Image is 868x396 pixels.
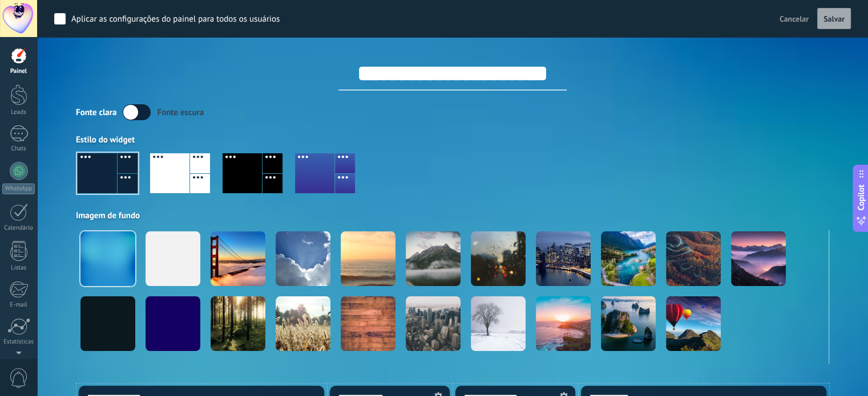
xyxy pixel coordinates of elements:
[157,107,204,118] div: Fonte escura
[823,15,845,23] span: Salvar
[855,184,867,210] span: Copilot
[817,8,851,30] button: Salvar
[2,109,35,116] div: Leads
[775,10,813,27] button: Cancelar
[2,145,35,153] div: Chats
[2,224,35,232] div: Calendário
[2,338,35,346] div: Estatísticas
[2,68,35,75] div: Painel
[2,301,35,309] div: E-mail
[76,134,829,145] div: Estilo do widget
[2,264,35,272] div: Listas
[2,183,35,194] div: WhatsApp
[76,107,116,118] div: Fonte clara
[780,14,809,24] span: Cancelar
[71,14,280,25] div: Aplicar as configurações do painel para todos os usuários
[76,210,829,221] div: Imagem de fundo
